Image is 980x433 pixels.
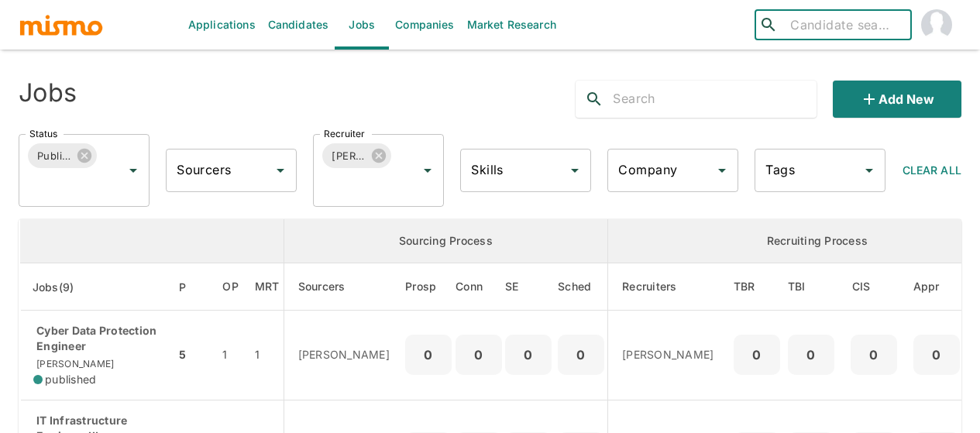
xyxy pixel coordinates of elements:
[711,160,733,181] button: Open
[921,9,952,40] img: Maia Reyes
[284,263,405,311] th: Sourcers
[730,263,784,311] th: To Be Reviewed
[324,127,365,140] label: Recruiter
[210,311,251,400] td: 1
[33,278,95,297] span: Jobs(9)
[511,344,545,366] p: 0
[33,323,163,354] p: Cyber Data Protection Engineer
[740,344,774,366] p: 0
[613,87,817,112] input: Search
[298,347,394,363] p: [PERSON_NAME]
[903,163,961,177] span: Clear All
[833,81,961,118] button: Add new
[405,263,456,311] th: Prospects
[210,263,251,311] th: Open Positions
[175,263,210,311] th: Priority
[33,358,114,369] span: [PERSON_NAME]
[251,263,284,311] th: Market Research Total
[784,14,905,36] input: Candidate search
[28,147,81,165] span: Published
[411,344,445,366] p: 0
[462,344,496,366] p: 0
[555,263,608,311] th: Sched
[29,127,57,140] label: Status
[179,278,206,297] span: P
[858,160,880,181] button: Open
[784,263,838,311] th: To Be Interviewed
[322,143,391,168] div: [PERSON_NAME]
[857,344,891,366] p: 0
[910,263,964,311] th: Approved
[19,13,104,36] img: logo
[564,344,598,366] p: 0
[564,160,586,181] button: Open
[456,263,502,311] th: Connections
[417,160,438,181] button: Open
[576,81,613,118] button: search
[920,344,954,366] p: 0
[322,147,375,165] span: [PERSON_NAME]
[28,143,97,168] div: Published
[838,263,910,311] th: Client Interview Scheduled
[175,311,210,400] td: 5
[45,372,96,387] span: published
[19,77,77,108] h4: Jobs
[284,219,608,263] th: Sourcing Process
[502,263,555,311] th: Sent Emails
[794,344,828,366] p: 0
[122,160,144,181] button: Open
[270,160,291,181] button: Open
[622,347,717,363] p: [PERSON_NAME]
[608,263,730,311] th: Recruiters
[251,311,284,400] td: 1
